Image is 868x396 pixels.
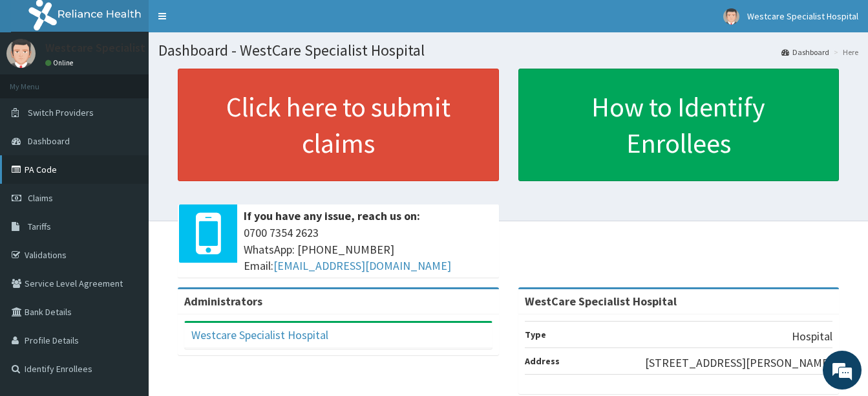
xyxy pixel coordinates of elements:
a: Dashboard [781,47,829,58]
strong: WestCare Specialist Hospital [525,294,677,309]
a: Online [45,58,76,67]
img: d_794563401_company_1708531726252_794563401 [24,65,52,97]
a: How to Identify Enrollees [518,69,840,181]
p: [STREET_ADDRESS][PERSON_NAME] [645,355,832,371]
span: We're online! [75,116,178,247]
b: Administrators [184,294,262,309]
a: Westcare Specialist Hospital [191,327,328,342]
p: Westcare Specialist Hospital [45,42,191,54]
b: If you have any issue, reach us on: [244,208,420,223]
span: Westcare Specialist Hospital [747,10,858,22]
div: Chat with us now [67,72,217,89]
b: Address [525,355,560,367]
span: Tariffs [28,221,51,232]
h1: Dashboard - WestCare Specialist Hospital [158,42,858,59]
a: Click here to submit claims [178,69,499,181]
img: User Image [723,8,739,25]
img: User Image [6,39,36,68]
p: Hospital [792,328,832,345]
div: Minimize live chat window [212,6,243,38]
textarea: Type your message and hit 'Enter' [6,261,246,306]
a: [EMAIL_ADDRESS][DOMAIN_NAME] [273,258,451,273]
span: 0700 7354 2623 WhatsApp: [PHONE_NUMBER] Email: [244,225,492,274]
li: Here [831,47,858,58]
b: Type [525,329,546,340]
span: Dashboard [28,135,70,147]
span: Switch Providers [28,107,94,118]
span: Claims [28,192,53,204]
